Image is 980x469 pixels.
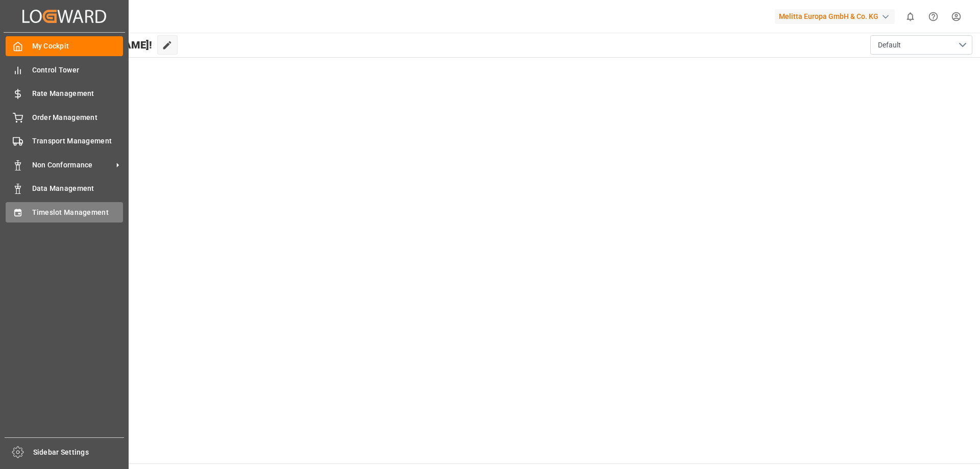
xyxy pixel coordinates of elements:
[775,7,899,26] button: Melitta Europa GmbH & Co. KG
[42,35,152,55] span: Hello [PERSON_NAME]!
[6,36,123,56] a: My Cockpit
[33,447,125,458] span: Sidebar Settings
[32,136,124,146] span: Transport Management
[6,179,123,199] a: Data Management
[6,107,123,127] a: Order Management
[6,131,123,151] a: Transport Management
[32,112,124,123] span: Order Management
[899,5,922,28] button: show 0 new notifications
[922,5,945,28] button: Help Center
[32,183,124,194] span: Data Management
[878,40,901,51] span: Default
[32,41,124,52] span: My Cockpit
[32,65,124,76] span: Control Tower
[32,207,124,218] span: Timeslot Management
[32,160,113,170] span: Non Conformance
[775,9,895,24] div: Melitta Europa GmbH & Co. KG
[32,88,124,99] span: Rate Management
[6,84,123,104] a: Rate Management
[6,60,123,80] a: Control Tower
[870,35,972,55] button: open menu
[6,202,123,222] a: Timeslot Management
